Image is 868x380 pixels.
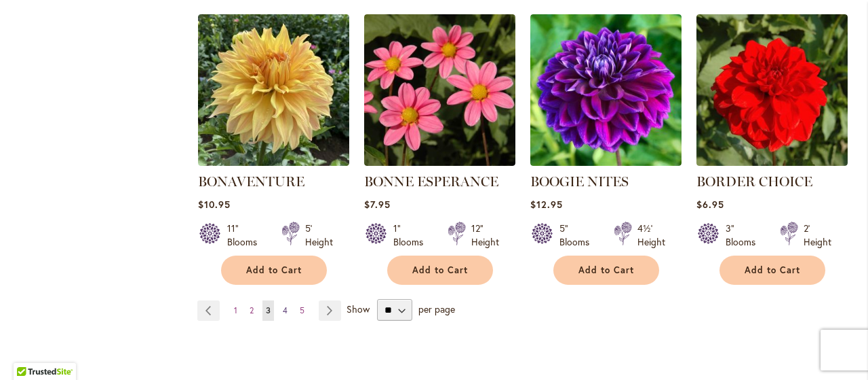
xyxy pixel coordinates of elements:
[227,222,265,249] div: 11" Blooms
[364,198,391,211] span: $7.95
[745,264,800,276] span: Add to Cart
[10,332,48,370] iframe: Launch Accessibility Center
[696,173,812,190] a: BORDER CHOICE
[559,222,597,249] div: 5" Blooms
[530,14,682,166] img: BOOGIE NITES
[726,222,764,249] div: 3" Blooms
[637,222,665,249] div: 4½' Height
[393,222,431,249] div: 1" Blooms
[231,300,241,321] a: 1
[418,303,455,315] span: per page
[696,198,724,211] span: $6.95
[250,305,254,315] span: 2
[347,303,370,315] span: Show
[198,14,349,166] img: Bonaventure
[266,305,271,315] span: 3
[696,156,848,169] a: BORDER CHOICE
[696,14,848,166] img: BORDER CHOICE
[364,156,515,169] a: BONNE ESPERANCE
[530,156,682,169] a: BOOGIE NITES
[719,256,825,285] button: Add to Cart
[198,198,231,211] span: $10.95
[530,173,629,190] a: BOOGIE NITES
[804,222,831,249] div: 2' Height
[283,305,288,315] span: 4
[364,14,515,166] img: BONNE ESPERANCE
[296,300,308,321] a: 5
[412,264,468,276] span: Add to Cart
[221,256,327,285] button: Add to Cart
[300,305,304,315] span: 5
[198,173,304,190] a: BONAVENTURE
[246,300,257,321] a: 2
[364,173,498,190] a: BONNE ESPERANCE
[198,156,349,169] a: Bonaventure
[471,222,499,249] div: 12" Height
[305,222,333,249] div: 5' Height
[578,264,634,276] span: Add to Cart
[530,198,563,211] span: $12.95
[553,256,659,285] button: Add to Cart
[387,256,493,285] button: Add to Cart
[234,305,237,315] span: 1
[246,264,302,276] span: Add to Cart
[279,300,291,321] a: 4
